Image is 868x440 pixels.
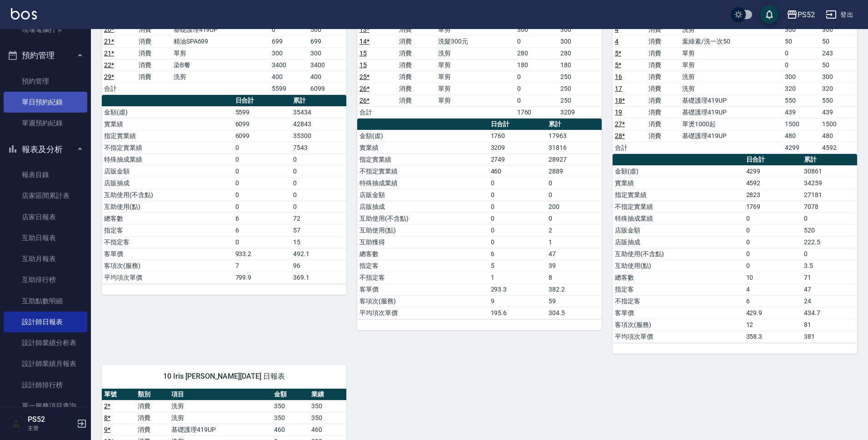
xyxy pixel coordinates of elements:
[646,106,680,118] td: 消費
[783,142,820,153] td: 4299
[269,35,308,47] td: 699
[802,248,857,260] td: 0
[546,272,602,283] td: 8
[4,375,87,396] a: 設計師排行榜
[546,201,602,213] td: 200
[308,83,346,94] td: 6099
[546,295,602,307] td: 59
[28,424,74,432] p: 主管
[308,59,346,71] td: 3400
[291,142,346,153] td: 7543
[291,95,346,107] th: 累計
[291,236,346,248] td: 15
[291,177,346,189] td: 0
[436,59,514,71] td: 單剪
[135,400,169,412] td: 消費
[613,213,744,224] td: 特殊抽成業績
[233,177,291,189] td: 0
[489,295,546,307] td: 9
[489,177,546,189] td: 0
[558,35,602,47] td: 300
[515,94,559,106] td: 0
[4,332,87,353] a: 設計師業績分析表
[291,213,346,224] td: 72
[357,307,489,319] td: 平均項次單價
[136,47,171,59] td: 消費
[397,94,436,106] td: 消費
[233,106,291,118] td: 5599
[615,26,619,33] a: 4
[489,189,546,201] td: 0
[102,248,233,260] td: 客單價
[783,106,820,118] td: 439
[744,177,802,189] td: 4592
[783,47,820,59] td: 0
[269,24,308,35] td: 0
[744,331,802,342] td: 358.3
[308,35,346,47] td: 699
[546,248,602,260] td: 47
[4,207,87,227] a: 店家日報表
[546,213,602,224] td: 0
[102,165,233,177] td: 店販金額
[744,272,802,283] td: 10
[4,138,87,161] button: 報表及分析
[102,106,233,118] td: 金額(虛)
[489,130,546,142] td: 1760
[397,59,436,71] td: 消費
[613,307,744,319] td: 客單價
[802,224,857,236] td: 520
[291,224,346,236] td: 57
[613,295,744,307] td: 不指定客
[357,248,489,260] td: 總客數
[272,424,309,435] td: 460
[546,260,602,272] td: 39
[357,201,489,213] td: 店販抽成
[646,59,680,71] td: 消費
[515,35,559,47] td: 0
[28,415,74,424] h5: PS52
[102,224,233,236] td: 指定客
[680,130,783,142] td: 基礎護理419UP
[820,118,857,130] td: 1500
[308,47,346,59] td: 300
[102,201,233,213] td: 互助使用(點)
[680,118,783,130] td: 單燙1000起
[615,85,622,92] a: 17
[489,201,546,213] td: 0
[171,35,270,47] td: 精油SPA699
[515,71,559,83] td: 0
[171,71,270,83] td: 洗剪
[7,415,25,433] img: Person
[820,130,857,142] td: 480
[102,213,233,224] td: 總客數
[613,177,744,189] td: 實業績
[820,59,857,71] td: 50
[802,260,857,272] td: 3.5
[4,164,87,185] a: 報表目錄
[357,295,489,307] td: 客項次(服務)
[820,106,857,118] td: 439
[546,165,602,177] td: 2889
[613,201,744,213] td: 不指定實業績
[744,307,802,319] td: 429.9
[436,35,514,47] td: 洗髮300元
[783,118,820,130] td: 1500
[680,24,783,35] td: 洗剪
[802,165,857,177] td: 30861
[558,106,602,118] td: 3209
[613,248,744,260] td: 互助使用(不含點)
[357,153,489,165] td: 指定實業績
[744,201,802,213] td: 1769
[169,389,272,400] th: 項目
[820,47,857,59] td: 243
[291,130,346,142] td: 35300
[515,47,559,59] td: 280
[680,47,783,59] td: 單剪
[357,272,489,283] td: 不指定客
[357,106,397,118] td: 合計
[489,236,546,248] td: 0
[233,236,291,248] td: 0
[615,109,622,116] a: 19
[680,35,783,47] td: 葉綠素/洗一次50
